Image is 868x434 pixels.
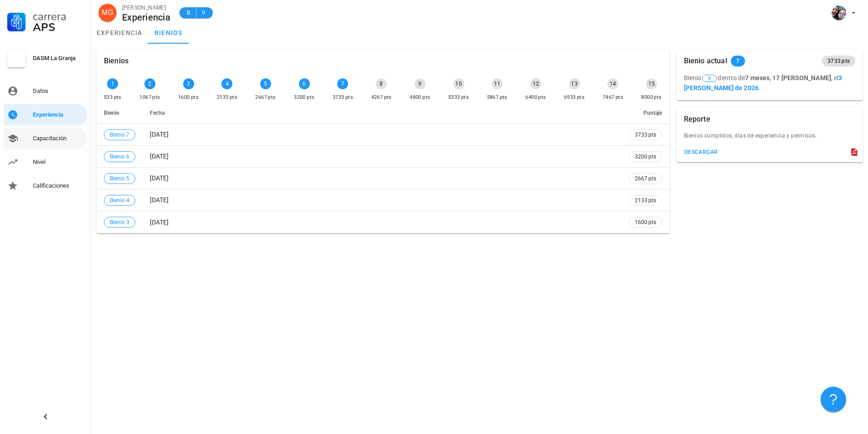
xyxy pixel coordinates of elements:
[200,8,207,17] span: 9
[677,131,863,146] div: Bienios cumplidos, dias de experiencia y permisos.
[33,55,84,62] div: DASM La Granja
[684,49,727,73] div: Bienio actual
[144,78,155,89] div: 2
[33,87,84,95] div: Datos
[139,93,160,102] div: 1067 pts
[621,102,669,124] th: Puntaje
[97,102,143,124] th: Bienio
[221,78,232,89] div: 4
[150,196,169,204] span: [DATE]
[680,146,722,158] button: descargar
[487,93,508,102] div: 5867 pts
[337,78,348,89] div: 7
[832,5,846,20] div: avatar
[104,110,119,116] span: Bienio
[4,151,87,173] a: Nivel
[294,93,314,102] div: 3200 pts
[91,22,148,44] a: experiencia
[122,12,170,22] div: Experiencia
[603,93,623,102] div: 7467 pts
[635,218,656,227] span: 1600 pts
[684,149,718,155] div: descargar
[415,78,426,89] div: 9
[827,56,850,66] span: 3733 pts
[107,78,118,89] div: 1
[110,174,129,184] span: Bienio 5
[110,130,129,140] span: Bienio 7
[150,219,169,226] span: [DATE]
[150,110,164,116] span: Fecha
[104,93,122,102] div: 533 pts
[150,153,169,160] span: [DATE]
[150,174,169,182] span: [DATE]
[635,152,656,161] span: 3200 pts
[736,56,740,66] span: 7
[371,93,392,102] div: 4267 pts
[33,182,84,189] div: Calificaciones
[299,78,310,89] div: 6
[104,49,128,73] div: Bienios
[530,78,541,89] div: 12
[4,80,87,102] a: Datos
[102,4,113,22] span: MG
[4,128,87,149] a: Capacitación
[110,152,129,162] span: Bienio 6
[33,22,84,33] div: APS
[607,78,618,89] div: 14
[569,78,580,89] div: 13
[148,22,189,44] a: bienios
[684,107,710,131] div: Reporte
[255,93,276,102] div: 2667 pts
[745,74,831,82] b: 7 meses, 17 [PERSON_NAME]
[185,8,192,17] span: B
[635,130,656,139] span: 3733 pts
[4,175,87,197] a: Calificaciones
[217,93,237,102] div: 2133 pts
[4,104,87,126] a: Experiencia
[143,102,621,124] th: Fecha
[333,93,353,102] div: 3733 pts
[684,74,832,82] span: Bienio dentro de ,
[376,78,387,89] div: 8
[646,78,657,89] div: 15
[98,4,117,22] div: avatar
[525,93,546,102] div: 6400 pts
[260,78,271,89] div: 5
[110,195,129,205] span: Bienio 4
[635,174,656,183] span: 2667 pts
[33,135,84,142] div: Capacitación
[708,75,711,82] span: 8
[453,78,464,89] div: 10
[183,78,194,89] div: 3
[410,93,430,102] div: 4800 pts
[150,131,169,138] span: [DATE]
[448,93,469,102] div: 5333 pts
[110,217,129,227] span: Bienio 3
[178,93,199,102] div: 1600 pts
[33,11,84,22] div: Carrera
[492,78,503,89] div: 11
[643,110,662,116] span: Puntaje
[33,158,84,166] div: Nivel
[33,111,84,118] div: Experiencia
[122,3,170,12] div: [PERSON_NAME]
[564,93,585,102] div: 6933 pts
[635,196,656,205] span: 2133 pts
[641,93,662,102] div: 8000 pts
